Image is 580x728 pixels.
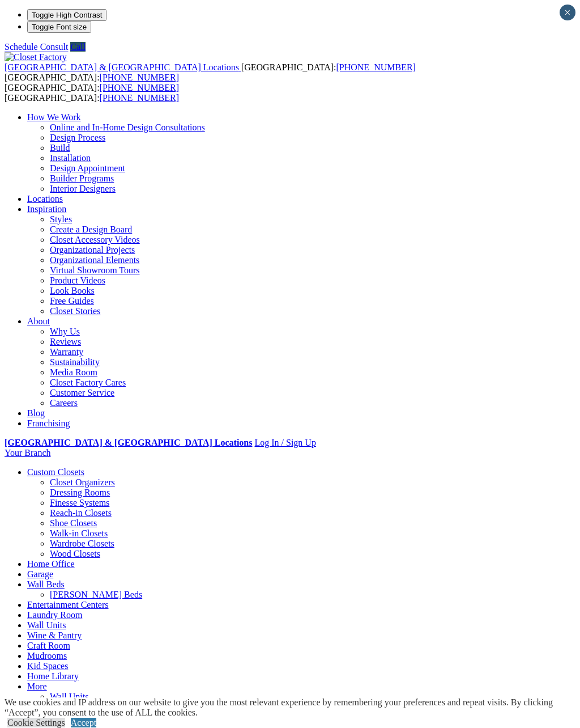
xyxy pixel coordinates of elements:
[50,225,132,234] a: Create a Design Board
[27,651,67,661] a: Mudrooms
[50,398,78,408] a: Careers
[50,327,80,336] a: Why Us
[5,83,179,103] span: [GEOGRAPHIC_DATA]: [GEOGRAPHIC_DATA]:
[5,42,68,52] a: Schedule Consult
[50,245,135,255] a: Organizational Projects
[27,9,106,21] button: Toggle High Contrast
[100,93,179,103] a: [PHONE_NUMBER]
[7,718,65,727] a: Cookie Settings
[50,337,81,346] a: Reviews
[27,630,82,640] a: Wine & Pantry
[27,620,66,630] a: Wall Units
[27,661,68,671] a: Kid Spaces
[27,671,79,681] a: Home Library
[50,528,108,538] a: Walk-in Closets
[50,347,83,357] a: Warranty
[27,194,63,204] a: Locations
[27,641,70,650] a: Craft Room
[50,173,114,183] a: Builder Programs
[50,692,88,701] a: Wall Units
[50,518,97,528] a: Shoe Closets
[50,306,100,316] a: Closet Stories
[50,539,114,548] a: Wardrobe Closets
[50,235,140,244] a: Closet Accessory Videos
[336,62,415,72] a: [PHONE_NUMBER]
[70,42,86,52] a: Call
[50,276,105,285] a: Product Videos
[27,559,75,569] a: Home Office
[5,62,241,72] a: [GEOGRAPHIC_DATA] & [GEOGRAPHIC_DATA] Locations
[27,467,84,477] a: Custom Closets
[560,5,575,20] button: Close
[50,163,125,173] a: Design Appointment
[71,718,96,727] a: Accept
[27,316,50,326] a: About
[5,62,239,72] span: [GEOGRAPHIC_DATA] & [GEOGRAPHIC_DATA] Locations
[100,73,179,82] a: [PHONE_NUMBER]
[5,697,580,718] div: We use cookies and IP address on our website to give you the most relevant experience by remember...
[27,204,66,214] a: Inspiration
[27,682,47,691] a: More menu text will display only on big screen
[50,378,126,387] a: Closet Factory Cares
[50,498,109,507] a: Finesse Systems
[50,477,115,487] a: Closet Organizers
[50,265,140,275] a: Virtual Showroom Tours
[50,184,116,193] a: Interior Designers
[5,448,50,458] a: Your Branch
[50,388,114,397] a: Customer Service
[27,610,82,620] a: Laundry Room
[27,21,91,33] button: Toggle Font size
[32,11,102,19] span: Toggle High Contrast
[50,153,91,163] a: Installation
[50,508,112,518] a: Reach-in Closets
[27,418,70,428] a: Franchising
[50,143,70,153] a: Build
[32,23,87,31] span: Toggle Font size
[27,408,45,418] a: Blog
[27,579,65,589] a: Wall Beds
[50,367,97,377] a: Media Room
[50,488,110,497] a: Dressing Rooms
[50,122,205,132] a: Online and In-Home Design Consultations
[50,286,95,295] a: Look Books
[100,83,179,92] a: [PHONE_NUMBER]
[50,590,142,599] a: [PERSON_NAME] Beds
[50,296,94,306] a: Free Guides
[50,357,100,367] a: Sustainability
[27,569,53,579] a: Garage
[50,255,139,265] a: Organizational Elements
[50,133,105,142] a: Design Process
[5,438,252,447] a: [GEOGRAPHIC_DATA] & [GEOGRAPHIC_DATA] Locations
[50,214,72,224] a: Styles
[254,438,315,447] a: Log In / Sign Up
[50,549,100,558] a: Wood Closets
[5,52,67,62] img: Closet Factory
[5,62,416,82] span: [GEOGRAPHIC_DATA]: [GEOGRAPHIC_DATA]:
[27,112,81,122] a: How We Work
[27,600,109,610] a: Entertainment Centers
